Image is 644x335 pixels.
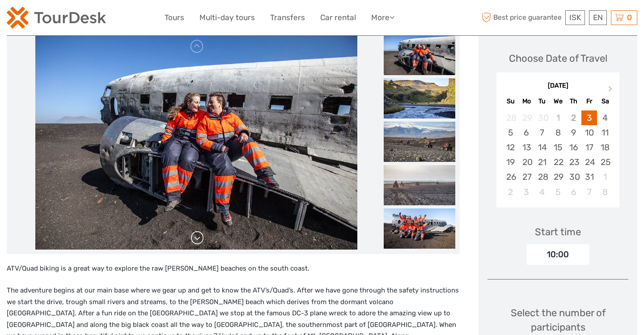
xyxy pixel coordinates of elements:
[550,155,566,170] div: Choose Wednesday, October 22nd, 2025
[503,185,518,199] div: Choose Sunday, November 2nd, 2025
[503,125,518,140] div: Choose Sunday, October 5th, 2025
[384,165,455,205] img: 3cc18a99091143c6b857f1f512b809d6_slider_thumbnail.jpeg
[535,225,581,239] div: Start time
[581,185,597,199] div: Choose Friday, November 7th, 2025
[509,51,607,65] div: Choose Date of Travel
[550,125,566,140] div: Choose Wednesday, October 8th, 2025
[566,95,581,107] div: Th
[519,125,534,140] div: Choose Monday, October 6th, 2025
[480,10,563,25] span: Best price guarantee
[503,110,518,125] div: Not available Sunday, September 28th, 2025
[581,170,597,184] div: Choose Friday, October 31st, 2025
[534,140,550,155] div: Choose Tuesday, October 14th, 2025
[320,11,356,24] a: Car rental
[384,208,455,249] img: 29f8326ed512440aaee9956f54a40c85_slider_thumbnail.jpeg
[534,170,550,184] div: Choose Tuesday, October 28th, 2025
[534,185,550,199] div: Choose Tuesday, November 4th, 2025
[566,155,581,170] div: Choose Thursday, October 23rd, 2025
[581,95,597,107] div: Fr
[35,35,357,250] img: 7d633612a21e4b8596268d8c87685e81_main_slider.jpeg
[597,155,613,170] div: Choose Saturday, October 25th, 2025
[496,81,619,91] div: [DATE]
[566,185,581,199] div: Choose Thursday, November 6th, 2025
[534,110,550,125] div: Not available Tuesday, September 30th, 2025
[550,185,566,199] div: Choose Wednesday, November 5th, 2025
[566,125,581,140] div: Choose Thursday, October 9th, 2025
[519,140,534,155] div: Choose Monday, October 13th, 2025
[371,11,394,24] a: More
[569,13,581,22] span: ISK
[165,11,184,24] a: Tours
[597,185,613,199] div: Choose Saturday, November 8th, 2025
[581,155,597,170] div: Choose Friday, October 24th, 2025
[519,95,534,107] div: Mo
[503,140,518,155] div: Choose Sunday, October 12th, 2025
[550,170,566,184] div: Choose Wednesday, October 29th, 2025
[597,110,613,125] div: Choose Saturday, October 4th, 2025
[519,170,534,184] div: Choose Monday, October 27th, 2025
[566,140,581,155] div: Choose Thursday, October 16th, 2025
[566,170,581,184] div: Choose Thursday, October 30th, 2025
[199,11,255,24] a: Multi-day tours
[534,155,550,170] div: Choose Tuesday, October 21st, 2025
[384,35,455,75] img: 7d633612a21e4b8596268d8c87685e81_slider_thumbnail.jpeg
[589,10,607,25] div: EN
[7,7,106,29] img: 120-15d4194f-c635-41b9-a512-a3cb382bfb57_logo_small.png
[597,140,613,155] div: Choose Saturday, October 18th, 2025
[550,110,566,125] div: Not available Wednesday, October 1st, 2025
[103,14,114,25] button: Open LiveChat chat widget
[597,170,613,184] div: Choose Saturday, November 1st, 2025
[527,244,589,265] div: 10:00
[604,84,619,98] button: Next Month
[270,11,305,24] a: Transfers
[384,78,455,119] img: cca946c243c84e848571a71a97136e65_slider_thumbnail.jpeg
[597,95,613,107] div: Sa
[534,125,550,140] div: Choose Tuesday, October 7th, 2025
[581,125,597,140] div: Choose Friday, October 10th, 2025
[7,263,460,275] p: ATV/Quad biking is a great way to explore the raw [PERSON_NAME] beaches on the south coast.
[499,110,616,199] div: month 2025-10
[581,110,597,125] div: Choose Friday, October 3rd, 2025
[566,110,581,125] div: Not available Thursday, October 2nd, 2025
[13,16,101,23] p: We're away right now. Please check back later!
[519,155,534,170] div: Choose Monday, October 20th, 2025
[503,170,518,184] div: Choose Sunday, October 26th, 2025
[550,95,566,107] div: We
[581,140,597,155] div: Choose Friday, October 17th, 2025
[597,125,613,140] div: Choose Saturday, October 11th, 2025
[519,110,534,125] div: Not available Monday, September 29th, 2025
[503,95,518,107] div: Su
[550,140,566,155] div: Choose Wednesday, October 15th, 2025
[503,155,518,170] div: Choose Sunday, October 19th, 2025
[534,95,550,107] div: Tu
[519,185,534,199] div: Choose Monday, November 3rd, 2025
[626,13,633,22] span: 0
[384,122,455,162] img: e91eaf86dfbb492ba9a897d0571a2572_slider_thumbnail.jpeg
